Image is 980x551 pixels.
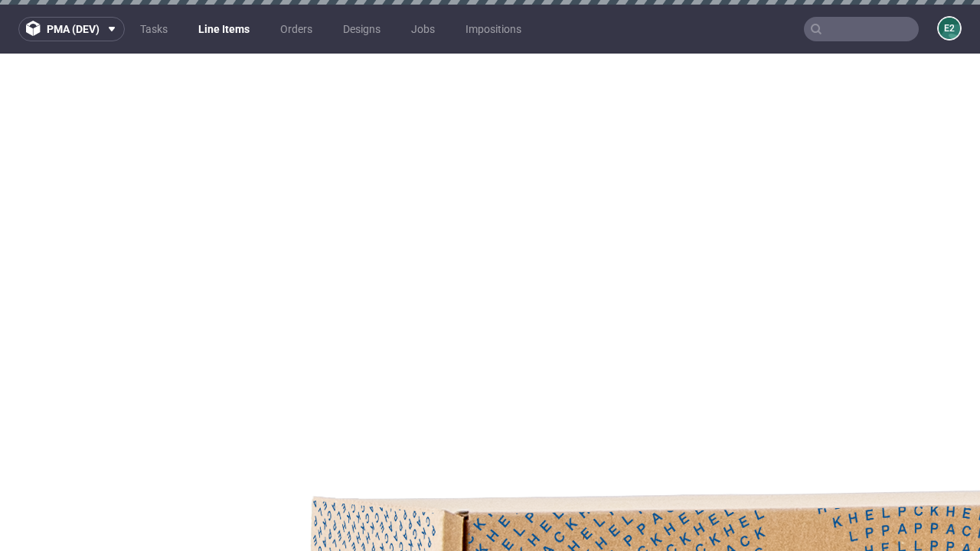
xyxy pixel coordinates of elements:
[271,17,322,41] a: Orders
[47,24,100,34] span: pma (dev)
[456,17,531,41] a: Impositions
[334,17,390,41] a: Designs
[939,18,960,39] figcaption: e2
[18,17,125,41] button: pma (dev)
[189,17,259,41] a: Line Items
[131,17,177,41] a: Tasks
[402,17,444,41] a: Jobs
